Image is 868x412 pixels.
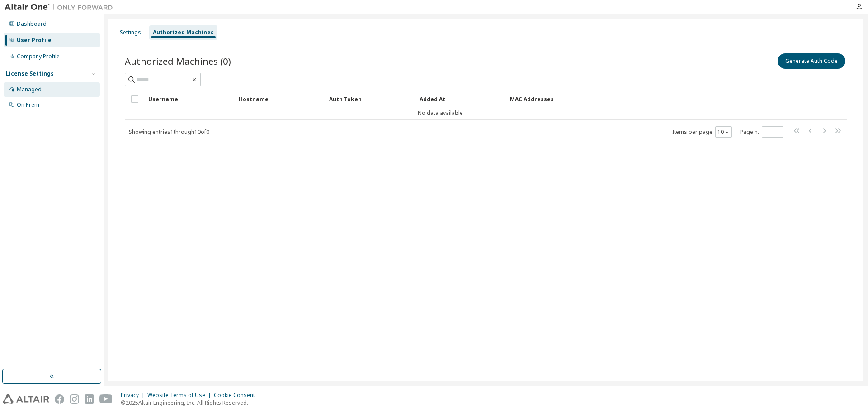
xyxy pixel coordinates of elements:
[120,29,141,36] div: Settings
[717,128,730,136] button: 10
[239,92,322,106] div: Hostname
[672,126,732,138] span: Items per page
[510,92,752,106] div: MAC Addresses
[121,399,260,407] p: © 2025 Altair Engineering, Inc. All Rights Reserved.
[3,394,49,404] img: altair_logo.svg
[17,101,39,109] div: On Prem
[5,3,118,12] img: Altair One
[125,55,231,67] span: Authorized Machines (0)
[153,29,214,36] div: Authorized Machines
[70,394,79,404] img: instagram.svg
[778,53,845,69] button: Generate Auth Code
[6,70,54,77] div: License Settings
[148,92,231,106] div: Username
[420,92,503,106] div: Added At
[17,37,52,44] div: User Profile
[17,20,47,28] div: Dashboard
[214,392,260,399] div: Cookie Consent
[740,126,783,138] span: Page n.
[125,106,756,120] td: No data available
[85,394,94,404] img: linkedin.svg
[129,128,209,136] span: Showing entries 1 through 10 of 0
[121,392,147,399] div: Privacy
[329,92,412,106] div: Auth Token
[17,86,42,93] div: Managed
[147,392,214,399] div: Website Terms of Use
[17,53,60,60] div: Company Profile
[99,394,113,404] img: youtube.svg
[55,394,64,404] img: facebook.svg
